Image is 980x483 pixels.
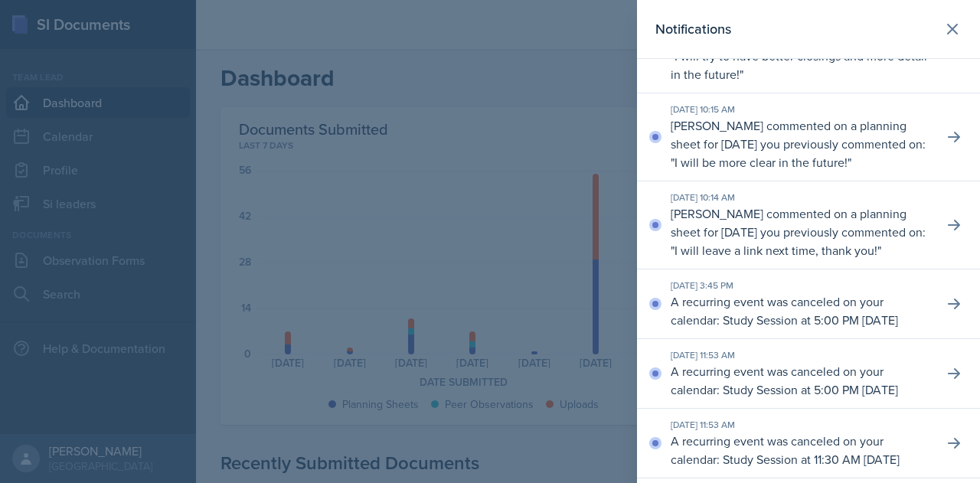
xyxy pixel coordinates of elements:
div: [DATE] 3:45 PM [671,279,931,292]
p: I will leave a link next time, thank you! [675,242,877,259]
div: [DATE] 11:53 AM [671,348,931,362]
h2: Notifications [655,18,731,40]
p: [PERSON_NAME] commented on a planning sheet for [DATE] you previously commented on: " " [671,204,931,259]
p: A recurring event was canceled on your calendar: Study Session at 11:30 AM [DATE] [671,432,931,468]
div: [DATE] 10:14 AM [671,191,931,204]
div: [DATE] 11:53 AM [671,418,931,432]
p: A recurring event was canceled on your calendar: Study Session at 5:00 PM [DATE] [671,362,931,399]
p: I will be more clear in the future! [675,154,848,171]
p: [PERSON_NAME] commented on a planning sheet for [DATE] you previously commented on: " " [671,116,931,171]
div: [DATE] 10:15 AM [671,103,931,116]
p: A recurring event was canceled on your calendar: Study Session at 5:00 PM [DATE] [671,292,931,329]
